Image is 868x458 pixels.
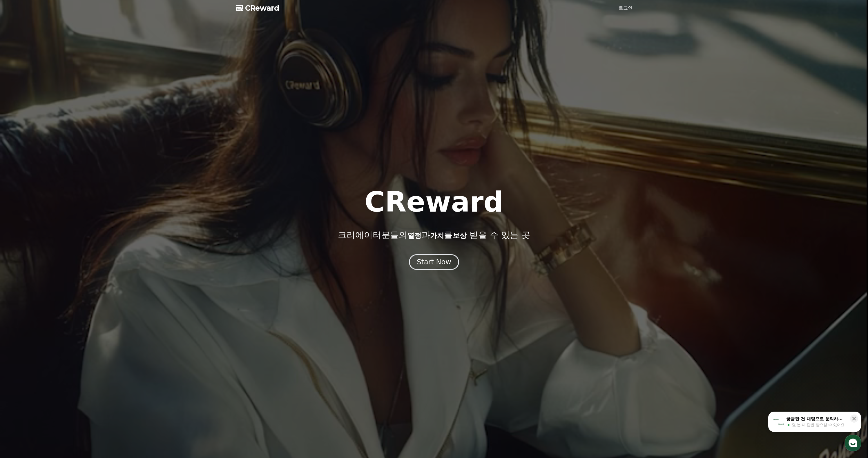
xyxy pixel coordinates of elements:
span: 가치 [430,232,444,240]
button: Start Now [409,254,459,270]
h1: CReward [365,188,503,216]
a: Start Now [409,260,459,266]
span: 열정 [407,232,421,240]
a: CReward [236,3,279,13]
a: 로그인 [619,5,633,12]
p: 크리에이터분들의 과 를 받을 수 있는 곳 [338,230,530,240]
span: 보상 [453,232,467,240]
span: CReward [245,3,279,13]
div: Start Now [417,257,451,267]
